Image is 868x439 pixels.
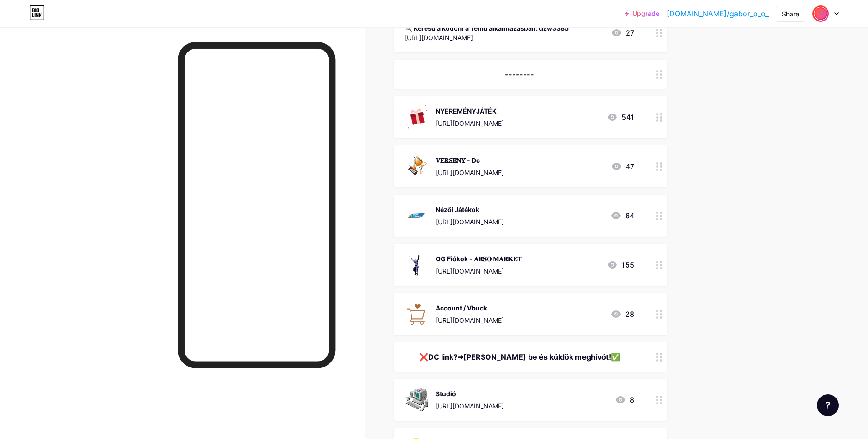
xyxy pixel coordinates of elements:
div: [URL][DOMAIN_NAME] [436,217,504,227]
div: Nézői Játékok [436,205,504,214]
div: Account / Vbuck [436,303,504,313]
a: Upgrade [625,10,659,17]
img: OG Fiókok - 𝐀𝐑𝐒𝐎 𝐌𝐀𝐑𝐊𝐄𝐓 [405,253,428,277]
div: Share [782,9,799,19]
div: [URL][DOMAIN_NAME] [436,401,504,411]
div: [URL][DOMAIN_NAME] [436,315,504,325]
div: 27 [611,27,634,38]
img: NYEREMÉNYJÁTÉK [405,105,428,129]
div: [URL][DOMAIN_NAME] [436,266,521,276]
img: Studió [405,388,428,412]
img: gabor_o_o_ [812,5,829,22]
div: 𝐕𝐄𝐑𝐒𝐄𝐍𝐘 - Dc [436,155,504,165]
div: 155 [607,259,634,270]
div: -------- [405,69,634,80]
div: Studió [436,389,504,398]
div: [URL][DOMAIN_NAME] [436,119,504,128]
div: OG Fiókok - 𝐀𝐑𝐒𝐎 𝐌𝐀𝐑𝐊𝐄𝐓 [436,254,521,263]
div: ❌DC link?➜[PERSON_NAME] be és küldök meghívót!✅ [405,351,634,362]
div: 28 [611,309,634,320]
img: Nézői Játékok [405,204,428,227]
a: [DOMAIN_NAME]/gabor_o_o_ [667,8,769,19]
div: 64 [611,210,634,221]
img: Account / Vbuck [405,302,428,326]
div: [URL][DOMAIN_NAME] [436,168,504,177]
div: 541 [607,112,634,123]
div: [URL][DOMAIN_NAME] [405,33,569,42]
img: 𝐕𝐄𝐑𝐒𝐄𝐍𝐘 - Dc [405,155,428,178]
div: 🔍 Keresd a kódom a Temu alkalmazásban: dzw3385 [405,23,569,33]
div: NYEREMÉNYJÁTÉK [436,106,504,116]
div: 47 [611,161,634,172]
div: 8 [615,394,634,405]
